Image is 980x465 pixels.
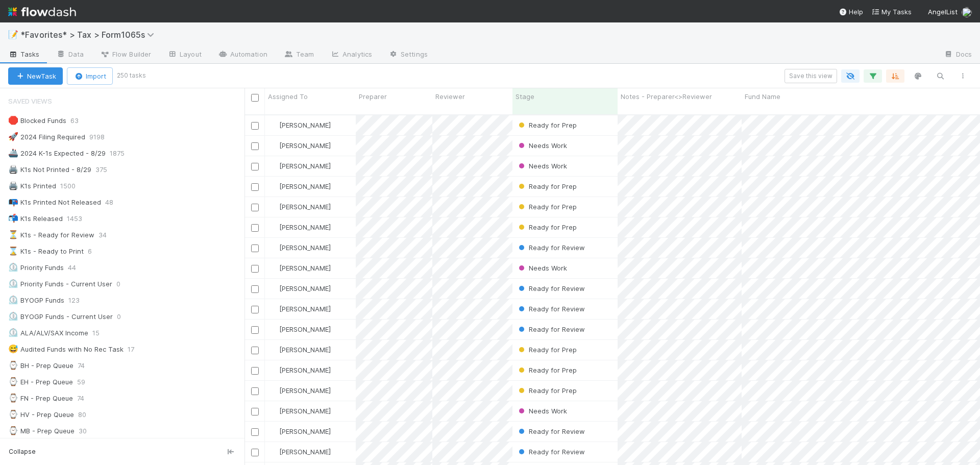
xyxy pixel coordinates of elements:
[8,376,73,388] div: EH - Prep Queue
[8,198,18,206] span: 📭
[517,161,567,171] div: Needs Work
[8,49,40,59] span: Tasks
[269,243,278,252] img: avatar_66854b90-094e-431f-b713-6ac88429a2b8.png
[517,242,585,253] div: Ready for Review
[279,407,331,415] span: [PERSON_NAME]
[117,71,146,80] small: 250 tasks
[517,406,567,416] div: Needs Work
[621,91,712,102] span: Notes - Preparer<>Reviewer
[269,264,278,272] img: avatar_d45d11ee-0024-4901-936f-9df0a9cc3b4e.png
[279,427,331,435] span: [PERSON_NAME]
[8,327,88,339] div: ALA/ALV/SAX Income
[517,202,577,212] div: Ready for Prep
[269,161,331,171] div: [PERSON_NAME]
[70,114,89,127] span: 63
[279,448,331,456] span: [PERSON_NAME]
[279,162,331,170] span: [PERSON_NAME]
[269,120,331,130] div: [PERSON_NAME]
[279,121,331,129] span: [PERSON_NAME]
[269,181,331,191] div: [PERSON_NAME]
[251,224,259,232] input: Toggle Row Selected
[8,410,18,419] span: ⌚
[8,426,18,435] span: ⌚
[8,408,74,421] div: HV - Prep Queue
[322,47,380,63] a: Analytics
[210,47,276,63] a: Automation
[8,359,73,372] div: BH - Prep Queue
[279,264,331,272] span: [PERSON_NAME]
[269,365,331,375] div: [PERSON_NAME]
[8,30,18,39] span: 📝
[269,386,278,395] img: avatar_e41e7ae5-e7d9-4d8d-9f56-31b0d7a2f4fd.png
[745,91,780,102] span: Fund Name
[8,296,18,304] span: ⏲️
[8,263,18,272] span: ⏲️
[251,122,259,130] input: Toggle Row Selected
[251,163,259,170] input: Toggle Row Selected
[269,304,331,314] div: [PERSON_NAME]
[279,325,331,333] span: [PERSON_NAME]
[517,447,585,457] div: Ready for Review
[269,242,331,253] div: [PERSON_NAME]
[517,121,577,129] span: Ready for Prep
[269,447,331,457] div: [PERSON_NAME]
[928,8,958,16] span: AngelList
[68,261,86,274] span: 44
[251,204,259,211] input: Toggle Row Selected
[117,310,131,323] span: 0
[279,366,331,374] span: [PERSON_NAME]
[88,245,102,258] span: 6
[8,149,18,157] span: 🚢
[8,91,52,111] span: Saved Views
[269,427,278,435] img: avatar_66854b90-094e-431f-b713-6ac88429a2b8.png
[269,283,331,293] div: [PERSON_NAME]
[8,181,18,190] span: 🖨️
[8,131,85,143] div: 2024 Filing Required
[92,327,110,339] span: 15
[8,279,18,288] span: ⏲️
[8,114,66,127] div: Blocked Funds
[871,7,912,17] a: My Tasks
[251,285,259,293] input: Toggle Row Selected
[871,8,912,16] span: My Tasks
[517,325,585,333] span: Ready for Review
[279,223,331,231] span: [PERSON_NAME]
[279,305,331,313] span: [PERSON_NAME]
[269,284,278,292] img: avatar_cfa6ccaa-c7d9-46b3-b608-2ec56ecf97ad.png
[517,243,585,252] span: Ready for Review
[269,305,278,313] img: avatar_66854b90-094e-431f-b713-6ac88429a2b8.png
[269,448,278,456] img: avatar_d45d11ee-0024-4901-936f-9df0a9cc3b4e.png
[78,359,95,372] span: 74
[60,180,86,192] span: 1500
[517,284,585,292] span: Ready for Review
[8,294,64,307] div: BYOGP Funds
[8,247,18,255] span: ⌛
[279,203,331,211] span: [PERSON_NAME]
[269,263,331,273] div: [PERSON_NAME]
[251,94,259,102] input: Toggle All Rows Selected
[8,3,76,20] img: logo-inverted-e16ddd16eac7371096b0.svg
[936,47,980,63] a: Docs
[279,182,331,190] span: [PERSON_NAME]
[517,141,567,150] span: Needs Work
[99,229,117,241] span: 34
[92,47,159,63] a: Flow Builder
[8,147,106,160] div: 2024 K-1s Expected - 8/29
[785,69,837,83] button: Save this view
[8,343,124,356] div: Audited Funds with No Rec Task
[251,183,259,191] input: Toggle Row Selected
[77,376,95,388] span: 59
[95,163,117,176] span: 375
[78,408,96,421] span: 80
[268,91,308,102] span: Assigned To
[269,162,278,170] img: avatar_cfa6ccaa-c7d9-46b3-b608-2ec56ecf97ad.png
[517,345,577,355] div: Ready for Prep
[517,366,577,374] span: Ready for Prep
[8,425,75,437] div: MB - Prep Queue
[8,132,18,141] span: 🚀
[517,386,577,395] span: Ready for Prep
[269,366,278,374] img: avatar_cfa6ccaa-c7d9-46b3-b608-2ec56ecf97ad.png
[269,406,331,416] div: [PERSON_NAME]
[251,387,259,395] input: Toggle Row Selected
[279,386,331,395] span: [PERSON_NAME]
